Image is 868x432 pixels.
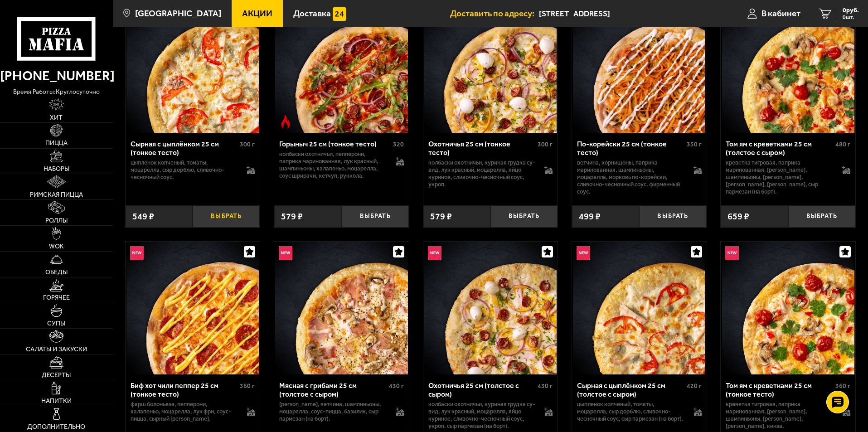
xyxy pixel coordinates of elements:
a: НовинкаОхотничья 25 см (тонкое тесто) [423,0,558,133]
span: Пицца [45,140,68,146]
img: Сырная с цыплёнком 25 см (тонкое тесто) [126,0,259,133]
p: [PERSON_NAME], ветчина, шампиньоны, моцарелла, соус-пицца, базилик, сыр пармезан (на борт). [279,401,387,422]
div: Горыныч 25 см (тонкое тесто) [279,140,391,148]
a: НовинкаОхотничья 25 см (толстое с сыром) [423,242,558,374]
div: По-корейски 25 см (тонкое тесто) [577,140,684,157]
a: НовинкаОстрое блюдоГорыныч 25 см (тонкое тесто) [274,0,409,133]
p: ветчина, корнишоны, паприка маринованная, шампиньоны, моцарелла, морковь по-корейски, сливочно-че... [577,159,684,195]
span: Салаты и закуски [26,346,87,353]
button: Выбрать [193,205,260,228]
span: 350 г [687,141,702,148]
div: Охотничья 25 см (толстое с сыром) [428,381,536,398]
a: НовинкаПо-корейски 25 см (тонкое тесто) [572,0,707,133]
a: НовинкаМясная с грибами 25 см (толстое с сыром) [274,242,409,374]
img: Новинка [130,246,144,260]
span: 480 г [835,141,850,148]
span: 0 шт. [843,15,859,20]
span: 549 ₽ [132,211,154,222]
span: Римская пицца [30,192,83,198]
img: Новинка [725,246,739,260]
span: 430 г [538,382,553,390]
span: Наборы [44,166,69,172]
img: Мясная с грибами 25 см (толстое с сыром) [275,242,407,374]
span: 360 г [240,382,255,390]
img: Охотничья 25 см (толстое с сыром) [424,242,557,374]
span: В кабинет [761,9,800,18]
img: Сырная с цыплёнком 25 см (толстое с сыром) [573,242,705,374]
a: НовинкаТом ям с креветками 25 см (тонкое тесто) [721,242,855,374]
p: колбаски охотничьи, куриная грудка су-вид, лук красный, моцарелла, яйцо куриное, сливочно-чесночн... [428,401,536,430]
a: НовинкаТом ям с креветками 25 см (толстое с сыром) [721,0,855,133]
span: Супы [47,320,65,327]
img: Том ям с креветками 25 см (толстое с сыром) [722,0,854,133]
span: Дополнительно [27,424,85,430]
p: колбаски охотничьи, куриная грудка су-вид, лук красный, моцарелла, яйцо куриное, сливочно-чесночн... [428,159,536,188]
span: Обеды [45,269,68,276]
div: Биф хот чили пеппер 25 см (тонкое тесто) [131,381,238,398]
span: Доставить по адресу: [450,9,539,18]
img: Биф хот чили пеппер 25 см (тонкое тесто) [126,242,259,374]
span: 0 руб. [843,7,859,14]
button: Выбрать [639,205,706,228]
span: Роллы [45,218,68,224]
img: Охотничья 25 см (тонкое тесто) [424,0,557,133]
span: 499 ₽ [579,211,601,222]
div: Том ям с креветками 25 см (толстое с сыром) [726,140,833,157]
p: колбаски Охотничьи, пепперони, паприка маринованная, лук красный, шампиньоны, халапеньо, моцарелл... [279,150,387,180]
img: Новинка [279,246,292,260]
span: Акции [242,9,272,18]
input: Ваш адрес доставки [539,5,713,22]
div: Сырная с цыплёнком 25 см (тонкое тесто) [131,140,238,157]
div: Сырная с цыплёнком 25 см (толстое с сыром) [577,381,684,398]
button: Выбрать [342,205,409,228]
img: Острое блюдо [279,115,292,128]
img: 15daf4d41897b9f0e9f617042186c801.svg [333,7,346,21]
a: НовинкаСырная с цыплёнком 25 см (толстое с сыром) [572,242,707,374]
span: Горячее [43,295,70,301]
img: Новинка [428,246,441,260]
img: По-корейски 25 см (тонкое тесто) [573,0,705,133]
button: Выбрать [490,205,558,228]
span: Хит [50,115,63,121]
span: [GEOGRAPHIC_DATA] [135,9,221,18]
span: 579 ₽ [430,211,452,222]
div: Том ям с креветками 25 см (тонкое тесто) [726,381,833,398]
span: 659 ₽ [727,211,749,222]
div: Мясная с грибами 25 см (толстое с сыром) [279,381,387,398]
img: Том ям с креветками 25 см (тонкое тесто) [722,242,854,374]
span: 420 г [687,382,702,390]
img: Горыныч 25 см (тонкое тесто) [275,0,407,133]
span: 579 ₽ [281,211,303,222]
img: Новинка [577,246,590,260]
span: WOK [49,243,64,250]
span: 300 г [240,141,255,148]
div: Охотничья 25 см (тонкое тесто) [428,140,536,157]
span: Доставка [293,9,331,18]
span: Десерты [42,372,71,379]
span: 360 г [835,382,850,390]
a: НовинкаБиф хот чили пеппер 25 см (тонкое тесто) [126,242,260,374]
p: креветка тигровая, паприка маринованная, [PERSON_NAME], шампиньоны, [PERSON_NAME], [PERSON_NAME],... [726,401,833,430]
span: 430 г [389,382,404,390]
span: 320 [393,141,404,148]
a: НовинкаСырная с цыплёнком 25 см (тонкое тесто) [126,0,260,133]
button: Выбрать [788,205,855,228]
p: цыпленок копченый, томаты, моцарелла, сыр дорблю, сливочно-чесночный соус, сыр пармезан (на борт). [577,401,684,422]
p: креветка тигровая, паприка маринованная, [PERSON_NAME], шампиньоны, [PERSON_NAME], [PERSON_NAME],... [726,159,833,195]
p: цыпленок копченый, томаты, моцарелла, сыр дорблю, сливочно-чесночный соус. [131,159,238,181]
p: фарш болоньезе, пепперони, халапеньо, моцарелла, лук фри, соус-пицца, сырный [PERSON_NAME]. [131,401,238,422]
span: Напитки [41,398,72,404]
span: 300 г [538,141,553,148]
